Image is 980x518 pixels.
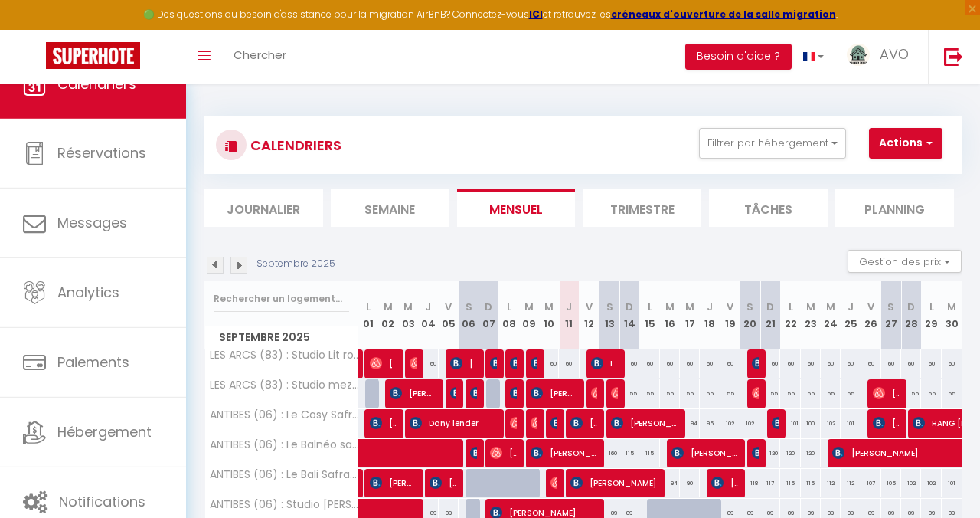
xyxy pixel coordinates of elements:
th: 19 [720,281,740,349]
th: 30 [942,281,962,349]
div: 120 [760,439,780,467]
div: 90 [680,469,700,497]
div: 115 [639,439,659,467]
li: Journalier [204,189,323,227]
abbr: D [907,300,915,314]
div: 60 [720,349,740,378]
span: [PERSON_NAME] [450,379,457,408]
input: Rechercher un logement... [214,285,349,313]
abbr: J [848,300,854,314]
h3: CALENDRIERS [247,128,341,162]
span: [PERSON_NAME] [531,379,577,408]
abbr: M [544,300,554,314]
abbr: M [685,300,694,314]
span: [PERSON_NAME] [531,349,537,378]
abbr: M [806,300,815,314]
a: créneaux d'ouverture de la salle migration [611,8,836,21]
span: ANTIBES (06) : Studio [PERSON_NAME] [207,499,361,510]
abbr: L [789,300,793,314]
span: [PERSON_NAME] [711,468,738,497]
span: Messages [57,213,127,232]
span: LES ARCS (83) : Studio Lit rond [207,349,361,361]
span: [PERSON_NAME] [510,408,517,438]
div: 115 [780,469,800,497]
span: [PERSON_NAME] [370,468,416,497]
span: [PERSON_NAME] [490,349,497,378]
th: 25 [841,281,861,349]
span: AVO [880,44,909,64]
div: 55 [720,379,740,408]
th: 08 [498,281,518,349]
div: 112 [821,469,841,497]
abbr: J [707,300,713,314]
a: Chercher [222,30,298,84]
span: ANTIBES (06) : Le Cosy Safranier [207,409,361,421]
div: 60 [780,349,800,378]
abbr: M [524,300,534,314]
div: 60 [619,349,639,378]
abbr: V [867,300,874,314]
th: 16 [660,281,680,349]
div: 60 [901,349,921,378]
span: [PERSON_NAME] [450,349,477,378]
abbr: M [826,300,835,314]
img: Super Booking [46,42,140,69]
div: 55 [942,379,962,408]
th: 18 [700,281,720,349]
div: 60 [418,349,438,378]
div: 60 [942,349,962,378]
span: Réservations [57,143,146,162]
div: 55 [780,379,800,408]
div: 94 [660,469,680,497]
span: [PERSON_NAME] [570,408,597,438]
div: 55 [821,379,841,408]
span: [PERSON_NAME] [PERSON_NAME] [370,408,397,438]
button: Filtrer par hébergement [699,128,846,159]
div: 101 [780,409,800,438]
span: ANTIBES (06) : Le Bali Safranier [207,469,361,480]
span: [PERSON_NAME] [510,349,517,378]
div: 55 [901,379,921,408]
div: 94 [680,409,700,438]
abbr: L [507,300,511,314]
span: Notifications [59,492,145,511]
th: 03 [398,281,418,349]
span: Dany lender [410,408,496,438]
div: 60 [801,349,821,378]
strong: ICI [529,8,543,21]
span: [PERSON_NAME] [873,379,900,408]
span: [PERSON_NAME] [611,408,678,438]
abbr: S [746,300,753,314]
div: 60 [639,349,659,378]
th: 15 [639,281,659,349]
span: [PERSON_NAME] Rival [550,408,557,438]
span: [PERSON_NAME] [470,379,477,408]
a: [PERSON_NAME] [352,349,360,379]
th: 07 [479,281,498,349]
div: 60 [559,349,579,378]
div: 60 [881,349,901,378]
th: 05 [439,281,459,349]
abbr: M [947,300,956,314]
div: 102 [901,469,921,497]
span: [PERSON_NAME] [570,468,657,497]
span: [PERSON_NAME] [772,408,779,438]
li: Semaine [331,189,449,227]
div: 55 [639,379,659,408]
span: [PERSON_NAME] [490,438,517,467]
div: 120 [780,439,800,467]
span: [PERSON_NAME] [550,468,557,497]
th: 26 [861,281,881,349]
th: 28 [901,281,921,349]
th: 21 [760,281,780,349]
div: 60 [921,349,941,378]
th: 24 [821,281,841,349]
th: 17 [680,281,700,349]
abbr: S [465,300,472,314]
th: 20 [740,281,760,349]
span: [PERSON_NAME] [510,379,517,408]
span: [PERSON_NAME] [752,438,759,467]
div: 55 [801,379,821,408]
div: 55 [700,379,720,408]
